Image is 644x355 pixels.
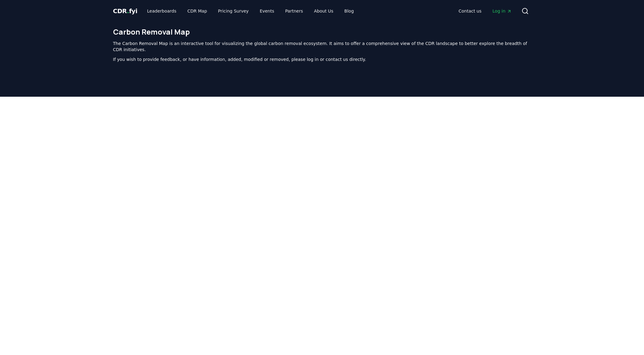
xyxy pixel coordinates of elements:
nav: Main [142,6,359,17]
a: Blog [340,6,359,17]
span: Log in [492,8,511,14]
a: CDR Map [182,6,212,17]
span: . [127,7,129,15]
a: Contact us [454,6,486,17]
p: If you wish to provide feedback, or have information, added, modified or removed, please log in o... [113,56,531,62]
nav: Main [454,6,516,17]
a: Leaderboards [142,6,181,17]
a: Log in [488,6,516,17]
a: Pricing Survey [213,6,253,17]
h1: Carbon Removal Map [113,27,531,37]
p: The Carbon Removal Map is an interactive tool for visualizing the global carbon removal ecosystem... [113,40,531,53]
a: Events [255,6,279,17]
a: Partners [280,6,308,17]
a: CDR.fyi [113,7,138,15]
a: About Us [309,6,338,17]
span: CDR fyi [113,7,138,15]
